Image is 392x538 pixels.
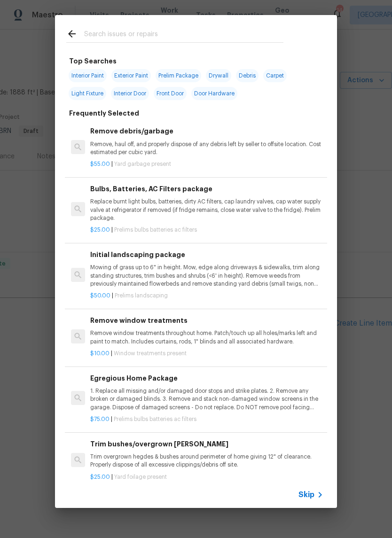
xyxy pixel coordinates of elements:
span: $25.00 [90,227,110,233]
h6: Frequently Selected [69,108,139,118]
p: Trim overgrown hegdes & bushes around perimeter of home giving 12" of clearance. Properly dispose... [90,453,323,469]
h6: Remove window treatments [90,315,323,326]
span: Window treatments present [114,351,187,356]
p: | [90,292,323,300]
span: Drywall [206,69,231,82]
span: Prelims landscaping [115,293,168,298]
h6: Bulbs, Batteries, AC Filters package [90,184,323,194]
h6: Top Searches [69,56,117,66]
span: Carpet [263,69,287,82]
span: Exterior Paint [111,69,151,82]
span: Prelims bulbs batteries ac filters [114,227,197,233]
span: Debris [236,69,259,82]
p: | [90,226,323,234]
span: $25.00 [90,474,110,480]
p: 1. Replace all missing and/or damaged door stops and strike plates. 2. Remove any broken or damag... [90,387,323,411]
span: $50.00 [90,293,110,298]
span: $75.00 [90,416,110,422]
h6: Egregious Home Package [90,373,323,383]
span: $55.00 [90,161,110,167]
span: Prelim Package [156,69,201,82]
span: Prelims bulbs batteries ac filters [114,416,196,422]
span: Skip [298,490,314,499]
span: $10.00 [90,351,110,356]
span: Front Door [154,87,187,100]
span: Yard foilage present [114,474,167,480]
span: Interior Paint [69,69,107,82]
h6: Remove debris/garbage [90,126,323,136]
span: Light Fixture [69,87,106,100]
p: | [90,473,323,481]
h6: Initial landscaping package [90,250,323,260]
p: | [90,160,323,168]
p: Remove, haul off, and properly dispose of any debris left by seller to offsite location. Cost est... [90,140,323,156]
h6: Trim bushes/overgrown [PERSON_NAME] [90,439,323,449]
span: Door Hardware [191,87,237,100]
p: Replace burnt light bulbs, batteries, dirty AC filters, cap laundry valves, cap water supply valv... [90,198,323,222]
span: Interior Door [111,87,149,100]
p: Mowing of grass up to 6" in height. Mow, edge along driveways & sidewalks, trim along standing st... [90,264,323,288]
input: Search issues or repairs [84,28,283,42]
p: | [90,350,323,358]
p: | [90,415,323,423]
p: Remove window treatments throughout home. Patch/touch up all holes/marks left and paint to match.... [90,329,323,345]
span: Yard garbage present [114,161,171,167]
